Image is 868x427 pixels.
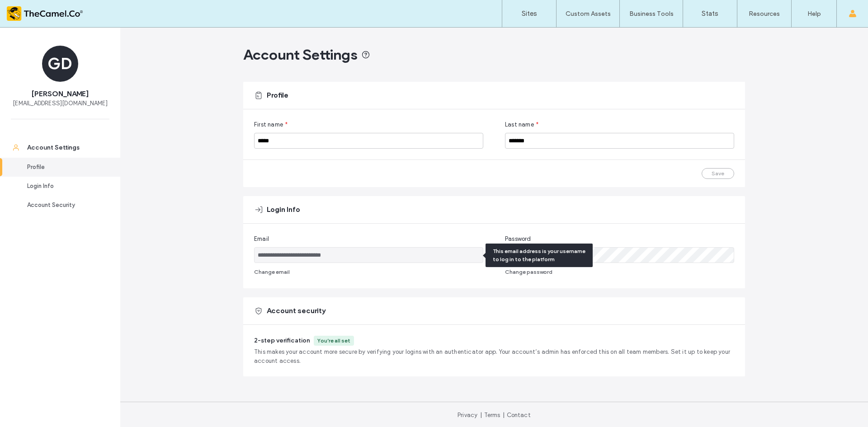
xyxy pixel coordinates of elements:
label: Business Tools [629,10,674,18]
label: Sites [522,9,537,18]
span: Login Info [267,205,300,215]
a: Contact [507,412,531,418]
input: First name [254,133,483,149]
label: Stats [702,9,718,18]
div: Profile [27,163,101,172]
div: Account Security [27,201,101,210]
span: This makes your account more secure by verifying your logins with an authenticator app. Your acco... [254,347,734,366]
span: Password [505,235,531,244]
span: Account security [267,306,325,316]
span: [EMAIL_ADDRESS][DOMAIN_NAME] [13,99,108,108]
a: Privacy [458,412,477,418]
input: Password [505,247,734,263]
div: Login Info [27,182,101,191]
label: Help [807,10,821,18]
div: Account Settings [27,143,101,152]
div: You’re all set [317,337,350,345]
button: Change password [505,267,552,277]
label: Custom Assets [566,10,611,18]
span: Help [20,6,39,14]
span: This email address is your username to log in to the platform [493,248,585,263]
label: Resources [749,10,780,18]
input: Email [254,247,483,263]
span: | [480,412,482,418]
span: Last name [505,120,534,129]
button: Change email [254,267,290,277]
a: Terms [484,412,500,418]
span: Profile [267,90,288,100]
span: [PERSON_NAME] [32,89,89,99]
input: Last name [505,133,734,149]
span: 2-step verification [254,337,310,344]
span: | [503,412,505,418]
span: Account Settings [243,46,358,64]
span: First name [254,120,283,129]
span: Email [254,235,269,244]
div: GD [42,46,78,82]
